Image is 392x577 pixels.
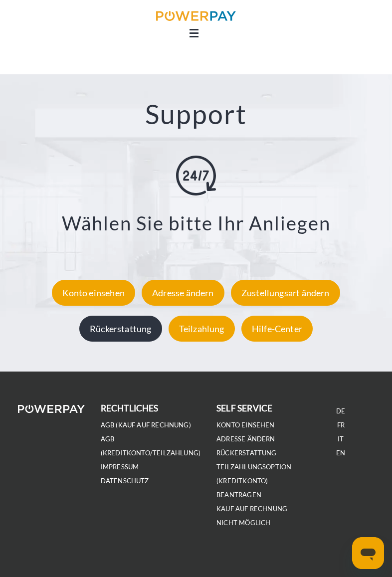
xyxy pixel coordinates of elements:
[216,449,277,457] a: Rückerstattung
[216,435,275,443] a: Adresse ändern
[337,421,345,429] a: FR
[336,407,345,415] a: DE
[101,477,149,485] a: DATENSCHUTZ
[336,449,345,457] a: EN
[101,403,159,413] b: rechtliches
[216,421,275,429] a: Konto einsehen
[101,421,191,429] a: AGB (Kauf auf Rechnung)
[169,316,235,342] div: Teilzahlung
[176,156,216,195] img: online-shopping.svg
[52,280,135,306] div: Konto einsehen
[156,11,236,21] img: logo-powerpay.svg
[142,280,224,306] div: Adresse ändern
[241,316,313,342] div: Hilfe-Center
[5,97,387,131] h2: Support
[239,323,315,334] a: Hilfe-Center
[338,435,344,443] a: IT
[79,316,162,342] div: Rückerstattung
[352,537,384,569] iframe: Schaltfläche zum Öffnen des Messaging-Fensters
[139,287,227,298] a: Adresse ändern
[216,403,272,413] b: self service
[216,505,287,527] a: Kauf auf Rechnung nicht möglich
[18,404,85,414] img: logo-powerpay-white.svg
[101,435,201,457] a: AGB (Kreditkonto/Teilzahlung)
[5,211,387,235] h3: Wählen Sie bitte Ihr Anliegen
[101,463,139,471] a: IMPRESSUM
[49,287,138,298] a: Konto einsehen
[166,323,237,334] a: Teilzahlung
[216,463,291,499] a: Teilzahlungsoption (KREDITKONTO) beantragen
[231,280,340,306] div: Zustellungsart ändern
[77,323,165,334] a: Rückerstattung
[228,287,343,298] a: Zustellungsart ändern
